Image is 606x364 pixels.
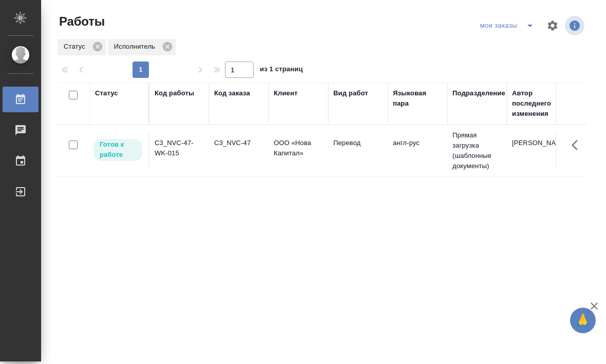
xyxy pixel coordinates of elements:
[333,138,383,148] p: Перевод
[149,133,209,169] td: C3_NVC-47-WK-015
[393,88,442,109] div: Языковая пара
[214,138,263,148] div: C3_NVC-47
[64,42,89,52] p: Статус
[333,88,368,98] div: Вид работ
[155,88,194,98] div: Код работы
[92,138,143,162] div: Исполнитель может приступить к работе
[214,88,250,98] div: Код заказа
[574,310,592,331] span: 🙏
[108,39,176,55] div: Исполнитель
[452,88,505,98] div: Подразделение
[95,88,118,98] div: Статус
[388,133,447,169] td: англ-рус
[447,125,507,176] td: Прямая загрузка (шаблонные документы)
[100,139,136,160] p: Готов к работе
[56,13,105,30] span: Работы
[565,133,590,157] button: Здесь прячутся важные кнопки
[565,16,586,35] span: Посмотреть информацию
[274,88,297,98] div: Клиент
[512,88,561,119] div: Автор последнего изменения
[478,17,540,34] div: split button
[114,42,159,52] p: Исполнитель
[540,13,565,38] span: Настроить таблицу
[570,308,596,333] button: 🙏
[274,138,323,158] p: ООО «Нова Капитал»
[260,63,303,78] span: из 1 страниц
[507,133,566,169] td: [PERSON_NAME]
[58,39,106,55] div: Статус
